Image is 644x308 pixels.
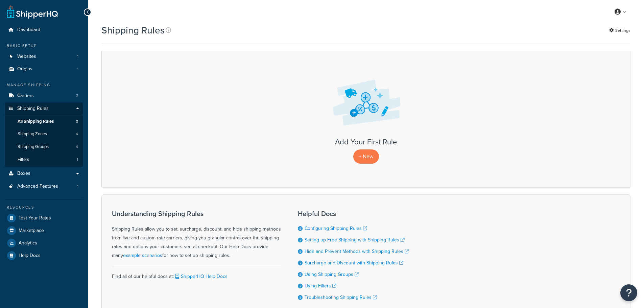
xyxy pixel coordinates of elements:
li: Origins [5,63,83,75]
span: Advanced Features [17,184,58,189]
h1: Shipping Rules [101,24,165,37]
div: Find all of our helpful docs at: [112,267,281,281]
li: Advanced Features [5,180,83,193]
a: Dashboard [5,24,83,36]
span: Origins [17,66,32,72]
span: All Shipping Rules [18,119,54,124]
a: Analytics [5,237,83,249]
span: Websites [17,54,36,60]
a: Test Your Rates [5,212,83,224]
span: 1 [77,54,78,60]
h3: Understanding Shipping Rules [112,210,281,217]
li: Filters [5,153,83,166]
a: Filters 1 [5,153,83,166]
a: All Shipping Rules 0 [5,115,83,128]
a: Boxes [5,167,83,180]
span: Help Docs [19,253,41,259]
span: 2 [76,93,78,99]
li: Shipping Zones [5,128,83,140]
a: example scenarios [123,252,162,259]
a: Troubleshooting Shipping Rules [305,294,377,301]
h3: Helpful Docs [298,210,409,217]
span: 1 [77,157,78,163]
a: Advanced Features 1 [5,180,83,193]
a: ShipperHQ Help Docs [174,273,228,280]
span: 0 [76,119,78,124]
span: Test Your Rates [19,215,51,221]
div: Resources [5,205,83,210]
li: All Shipping Rules [5,115,83,128]
a: Configuring Shipping Rules [305,225,367,232]
a: Websites 1 [5,50,83,63]
span: Shipping Zones [18,131,47,137]
span: Shipping Groups [18,144,49,150]
span: 4 [76,131,78,137]
div: Shipping Rules allow you to set, surcharge, discount, and hide shipping methods from live and cus... [112,210,281,260]
span: Marketplace [19,228,44,234]
button: Open Resource Center [620,284,637,301]
a: Settings [609,26,630,35]
h3: Add Your First Rule [109,138,623,146]
div: Basic Setup [5,43,83,49]
li: Carriers [5,90,83,102]
span: 1 [77,66,78,72]
li: Shipping Rules [5,102,83,167]
span: 4 [76,144,78,150]
span: Carriers [17,93,34,99]
p: + New [353,149,379,163]
a: Carriers 2 [5,90,83,102]
a: Using Shipping Groups [305,271,359,278]
span: Analytics [19,240,37,246]
a: Shipping Groups 4 [5,141,83,153]
a: ShipperHQ Home [7,5,58,19]
a: Hide and Prevent Methods with Shipping Rules [305,248,409,255]
a: Origins 1 [5,63,83,75]
li: Websites [5,50,83,63]
a: Setting up Free Shipping with Shipping Rules [305,236,405,243]
li: Shipping Groups [5,141,83,153]
a: Help Docs [5,250,83,262]
span: Filters [18,157,29,163]
span: Dashboard [17,27,40,33]
div: Manage Shipping [5,82,83,88]
span: 1 [77,184,78,189]
a: Using Filters [305,282,336,289]
a: Marketplace [5,224,83,237]
a: Shipping Rules [5,102,83,115]
span: Shipping Rules [17,106,49,112]
a: Surcharge and Discount with Shipping Rules [305,259,403,266]
span: Boxes [17,171,30,176]
a: Shipping Zones 4 [5,128,83,140]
